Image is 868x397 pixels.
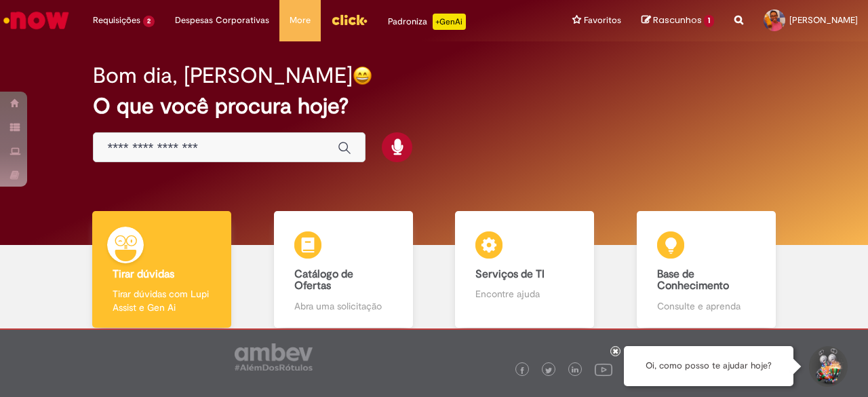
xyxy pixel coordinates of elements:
b: Serviços de TI [475,267,545,281]
p: Abra uma solicitação [294,299,393,313]
img: logo_footer_ambev_rotulo_gray.png [235,343,313,371]
img: ServiceNow [1,7,71,34]
img: logo_footer_twitter.png [545,367,552,374]
span: Rascunhos [653,14,702,26]
a: Serviços de TI Encontre ajuda [434,211,616,328]
h2: Bom dia, [PERSON_NAME] [93,64,353,88]
span: [PERSON_NAME] [789,14,858,26]
p: Consulte e aprenda [657,299,755,313]
b: Base de Conhecimento [657,267,729,293]
span: Favoritos [584,14,621,27]
p: Encontre ajuda [475,287,574,301]
p: +GenAi [433,14,466,30]
a: Catálogo de Ofertas Abra uma solicitação [253,211,435,328]
img: click_logo_yellow_360x200.png [331,10,368,30]
h2: O que você procura hoje? [93,94,774,118]
a: Tirar dúvidas Tirar dúvidas com Lupi Assist e Gen Ai [71,211,253,328]
img: happy-face.png [353,66,372,86]
span: Requisições [93,14,140,27]
span: More [290,14,311,27]
button: Iniciar Conversa de Suporte [807,346,848,387]
div: Oi, como posso te ajudar hoje? [624,346,793,386]
p: Tirar dúvidas com Lupi Assist e Gen Ai [113,287,211,314]
b: Tirar dúvidas [113,267,174,281]
b: Catálogo de Ofertas [294,267,353,293]
span: 1 [704,15,714,27]
span: Despesas Corporativas [175,14,269,27]
img: logo_footer_linkedin.png [572,366,578,375]
img: logo_footer_youtube.png [595,360,612,378]
img: logo_footer_facebook.png [519,367,526,374]
div: Padroniza [388,14,466,30]
span: 2 [143,16,155,27]
a: Base de Conhecimento Consulte e aprenda [616,211,797,328]
a: Rascunhos [642,14,714,27]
